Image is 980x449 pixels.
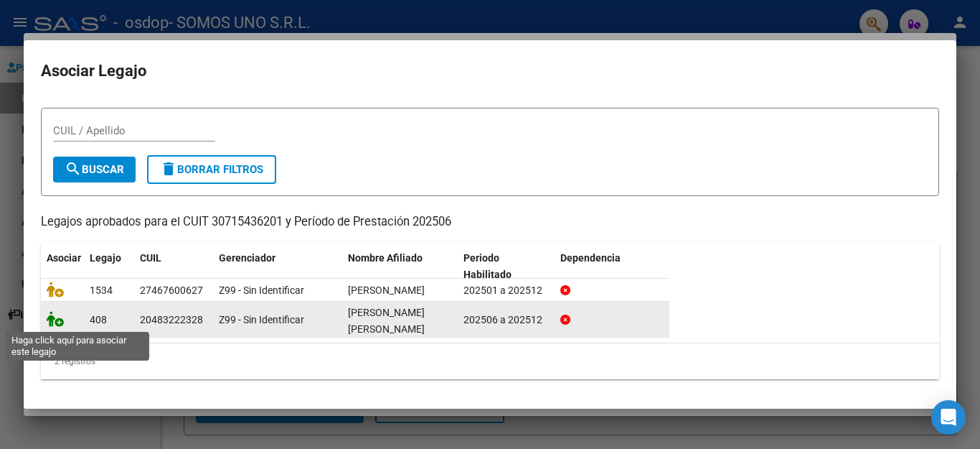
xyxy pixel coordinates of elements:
[140,282,203,299] div: 27467600627
[65,163,124,176] span: Buscar
[41,213,939,231] p: Legajos aprobados para el CUIT 30715436201 y Período de Prestación 202506
[41,243,84,290] datatable-header-cell: Asociar
[219,284,304,296] span: Z99 - Sin Identificar
[931,400,966,435] div: Open Intercom Messenger
[47,252,81,264] span: Asociar
[348,252,423,264] span: Nombre Afiliado
[458,243,555,290] datatable-header-cell: Periodo Habilitado
[160,160,177,177] mat-icon: delete
[219,252,275,264] span: Gerenciador
[213,243,342,290] datatable-header-cell: Gerenciador
[65,160,82,177] mat-icon: search
[90,252,121,264] span: Legajo
[53,157,136,182] button: Buscar
[41,343,939,379] div: 2 registros
[463,312,549,328] div: 202506 a 202512
[463,282,549,299] div: 202501 a 202512
[348,284,425,296] span: BORSELLINO AGOSTINA
[41,57,939,85] h2: Asociar Legajo
[84,243,134,290] datatable-header-cell: Legajo
[219,314,304,325] span: Z99 - Sin Identificar
[134,243,213,290] datatable-header-cell: CUIL
[90,314,107,325] span: 408
[140,312,203,328] div: 20483222328
[140,252,161,264] span: CUIL
[160,163,263,176] span: Borrar Filtros
[463,252,512,280] span: Periodo Habilitado
[90,284,113,296] span: 1534
[555,243,670,290] datatable-header-cell: Dependencia
[348,307,425,335] span: VACCARI JUAN MAXIMO
[342,243,458,290] datatable-header-cell: Nombre Afiliado
[147,155,276,184] button: Borrar Filtros
[560,252,621,264] span: Dependencia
